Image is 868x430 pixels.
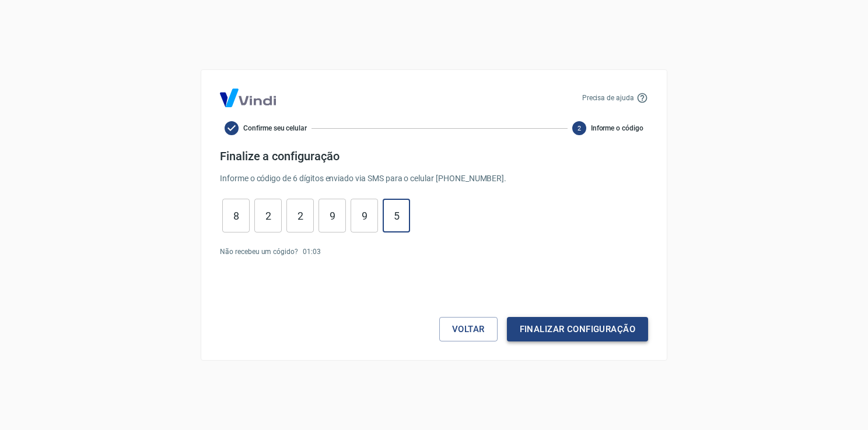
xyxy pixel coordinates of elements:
p: Não recebeu um cógido? [220,246,298,257]
p: 01 : 03 [303,246,321,257]
p: Precisa de ajuda [582,93,634,103]
button: Voltar [439,317,498,341]
button: Finalizar configuração [507,317,648,341]
img: Logo Vind [220,89,276,107]
p: Informe o código de 6 dígitos enviado via SMS para o celular [PHONE_NUMBER] . [220,172,648,185]
span: Confirme seu celular [243,123,307,133]
h4: Finalize a configuração [220,149,648,163]
span: Informe o código [591,123,643,133]
text: 2 [577,125,581,132]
